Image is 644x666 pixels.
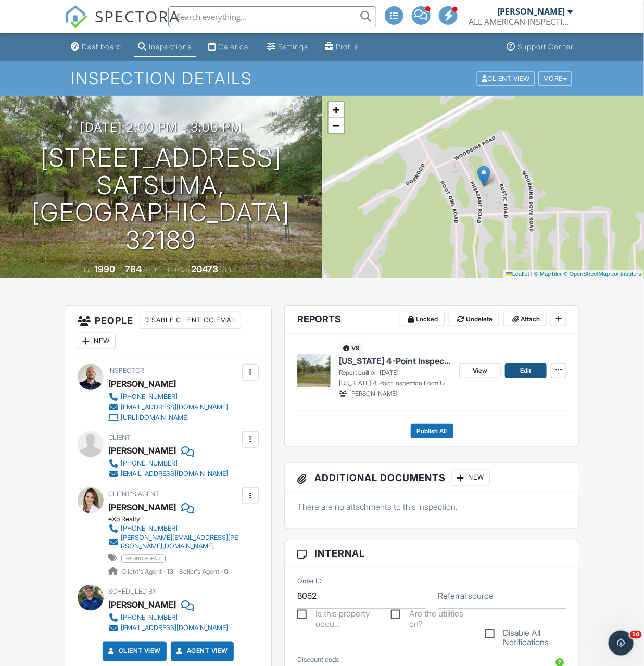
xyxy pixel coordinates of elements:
[108,376,176,392] div: [PERSON_NAME]
[297,501,566,512] p: There are no attachments to this inspection.
[564,271,641,277] a: © OpenStreetMap contributors
[285,463,579,493] h3: Additional Documents
[121,470,228,478] div: [EMAIL_ADDRESS][DOMAIN_NAME]
[534,271,562,277] a: © MapTiler
[218,42,251,51] div: Calendar
[121,393,178,401] div: [PHONE_NUMBER]
[121,403,228,411] div: [EMAIL_ADDRESS][DOMAIN_NAME]
[297,609,378,622] label: Is this property occupied?
[204,37,255,57] a: Calendar
[94,263,115,274] div: 1990
[630,631,642,639] span: 10
[609,631,634,656] iframe: Intercom live chat
[179,568,228,575] span: Seller's Agent -
[108,434,131,442] span: Client
[477,71,535,85] div: Client View
[224,568,228,575] strong: 0
[80,120,242,134] h3: [DATE] 2:00 pm - 3:00 pm
[108,499,176,515] div: [PERSON_NAME]
[121,555,166,563] span: fading agent
[297,656,339,665] label: Discount code
[108,402,228,412] a: [EMAIL_ADDRESS][DOMAIN_NAME]
[108,412,228,423] a: [URL][DOMAIN_NAME]
[108,392,228,402] a: [PHONE_NUMBER]
[108,587,157,595] span: Scheduled By
[121,459,178,468] div: [PHONE_NUMBER]
[531,271,533,277] span: |
[285,540,579,567] h3: Internal
[391,609,472,622] label: Are the utilities on?
[438,590,494,601] label: Referral source
[108,458,228,469] a: [PHONE_NUMBER]
[168,6,376,27] input: Search everything...
[121,624,228,632] div: [EMAIL_ADDRESS][DOMAIN_NAME]
[121,413,189,422] div: [URL][DOMAIN_NAME]
[329,118,344,133] a: Zoom out
[65,306,271,356] h3: People
[121,534,239,550] div: [PERSON_NAME][EMAIL_ADDRESS][PERSON_NAME][DOMAIN_NAME]
[333,119,339,132] span: −
[81,266,93,274] span: Built
[108,515,248,523] div: eXp Realty
[108,367,144,374] span: Inspector
[476,74,537,82] a: Client View
[149,42,192,51] div: Inspections
[65,14,180,36] a: SPECTORA
[108,469,228,479] a: [EMAIL_ADDRESS][DOMAIN_NAME]
[167,568,173,575] strong: 13
[95,5,180,27] span: SPECTORA
[485,628,566,641] label: Disable All Notifications
[191,263,218,274] div: 20473
[279,42,309,51] div: Settings
[121,524,178,533] div: [PHONE_NUMBER]
[78,333,116,349] div: New
[65,5,87,28] img: The Best Home Inspection Software - Spectora
[108,443,176,458] div: [PERSON_NAME]
[121,568,175,575] span: Client's Agent -
[477,166,490,187] img: Marker
[321,37,364,57] a: Profile
[82,42,121,51] div: Dashboard
[121,613,178,622] div: [PHONE_NUMBER]
[220,266,233,274] span: sq.ft.
[143,266,158,274] span: sq. ft.
[506,271,529,277] a: Leaflet
[329,102,344,118] a: Zoom in
[108,597,176,612] div: [PERSON_NAME]
[134,37,196,57] a: Inspections
[71,69,573,87] h1: Inspection Details
[174,646,228,657] a: Agent View
[67,37,125,57] a: Dashboard
[336,42,360,51] div: Profile
[140,312,242,329] div: Disable Client CC Email
[17,144,306,254] h1: [STREET_ADDRESS] Satsuma, [GEOGRAPHIC_DATA] 32189
[108,490,159,498] span: Client's Agent
[469,17,573,27] div: ALL AMERICAN INSPECTION SERVICES
[452,470,490,486] div: New
[297,577,322,586] label: Order ID
[502,37,577,57] a: Support Center
[108,623,228,633] a: [EMAIL_ADDRESS][DOMAIN_NAME]
[108,612,228,623] a: [PHONE_NUMBER]
[108,523,239,534] a: [PHONE_NUMBER]
[168,266,190,274] span: Lot Size
[125,263,142,274] div: 784
[497,6,565,17] div: [PERSON_NAME]
[517,42,573,51] div: Support Center
[333,103,339,116] span: +
[263,37,313,57] a: Settings
[108,534,239,550] a: [PERSON_NAME][EMAIL_ADDRESS][PERSON_NAME][DOMAIN_NAME]
[106,646,161,657] a: Client View
[538,71,572,85] div: More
